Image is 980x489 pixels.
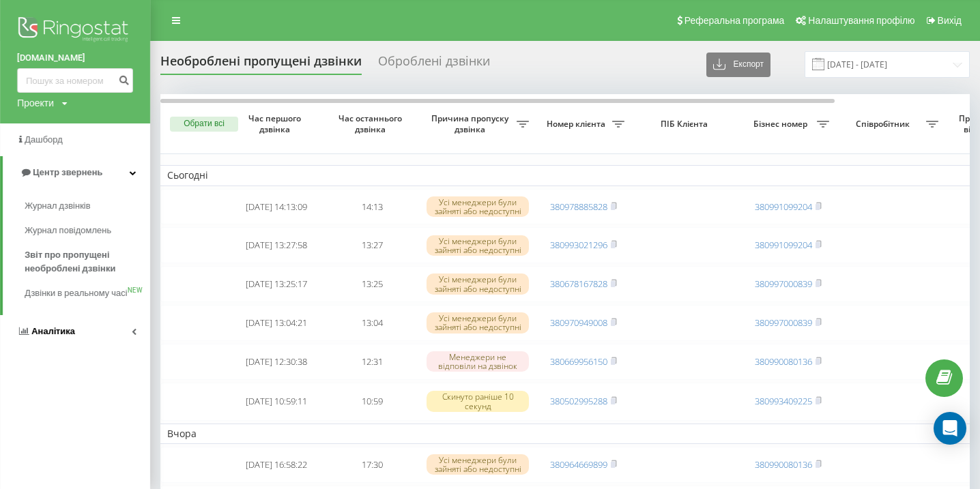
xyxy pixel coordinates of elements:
div: Скинуто раніше 10 секунд [427,391,529,411]
div: Усі менеджери були зайняті або недоступні [427,454,529,475]
td: 14:13 [324,189,420,225]
span: Журнал дзвінків [25,199,90,213]
div: Проекти [17,96,54,110]
span: Реферальна програма [684,15,785,26]
td: [DATE] 13:04:21 [229,305,324,341]
td: [DATE] 13:25:17 [229,266,324,302]
a: Журнал повідомлень [25,218,150,243]
span: Бізнес номер [747,119,817,130]
button: Обрати всі [170,117,238,132]
span: Вихід [938,15,962,26]
span: Час останнього дзвінка [335,113,409,134]
a: 380502995288 [550,395,607,407]
td: 17:30 [324,447,420,483]
span: ПІБ Клієнта [643,119,729,130]
div: Усі менеджери були зайняті або недоступні [427,235,529,256]
a: 380678167828 [550,278,607,290]
td: 10:59 [324,383,420,421]
div: Менеджери не відповіли на дзвінок [427,351,529,372]
span: Співробітник [843,119,926,130]
div: Необроблені пропущені дзвінки [160,54,362,75]
a: Центр звернень [3,156,150,189]
div: Open Intercom Messenger [934,412,966,445]
a: 380964669899 [550,458,607,471]
a: 380997000839 [755,278,812,290]
span: Журнал повідомлень [25,224,111,237]
a: 380991099204 [755,201,812,213]
a: 380978885828 [550,201,607,213]
span: Номер клієнта [543,119,612,130]
a: 380993409225 [755,395,812,407]
td: [DATE] 16:58:22 [229,447,324,483]
a: 380669956150 [550,355,607,368]
a: Звіт про пропущені необроблені дзвінки [25,243,150,281]
a: 380990080136 [755,458,812,471]
div: Усі менеджери були зайняті або недоступні [427,312,529,333]
input: Пошук за номером [17,68,133,93]
span: Час першого дзвінка [240,113,313,134]
div: Усі менеджери були зайняті або недоступні [427,273,529,294]
a: 380997000839 [755,316,812,329]
a: [DOMAIN_NAME] [17,51,133,65]
span: Дзвінки в реальному часі [25,286,127,300]
td: [DATE] 13:27:58 [229,227,324,263]
button: Експорт [706,53,770,77]
span: Звіт про пропущені необроблені дзвінки [25,248,143,276]
a: Журнал дзвінків [25,194,150,218]
td: 13:04 [324,305,420,341]
img: Ringostat logo [17,14,133,48]
td: [DATE] 12:30:38 [229,344,324,380]
a: 380993021296 [550,239,607,251]
td: [DATE] 14:13:09 [229,189,324,225]
span: Аналiтика [31,326,75,336]
span: Налаштування профілю [808,15,914,26]
div: Усі менеджери були зайняті або недоступні [427,196,529,217]
span: Причина пропуску дзвінка [427,113,517,134]
span: Дашборд [25,134,63,145]
td: 12:31 [324,344,420,380]
td: 13:25 [324,266,420,302]
a: 380970949008 [550,316,607,329]
div: Оброблені дзвінки [378,54,490,75]
a: 380990080136 [755,355,812,368]
td: 13:27 [324,227,420,263]
td: [DATE] 10:59:11 [229,383,324,421]
a: 380991099204 [755,239,812,251]
span: Центр звернень [33,167,102,177]
a: Дзвінки в реальному часіNEW [25,281,150,306]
